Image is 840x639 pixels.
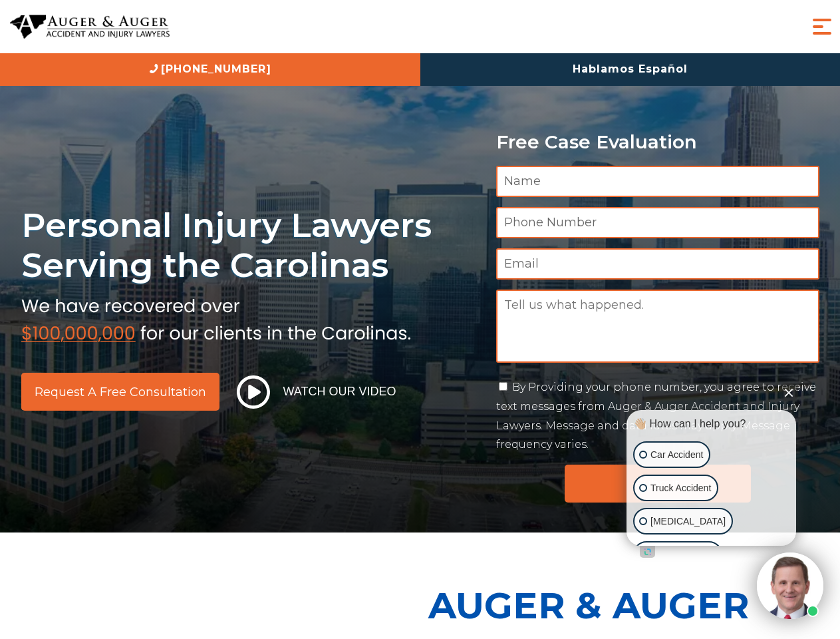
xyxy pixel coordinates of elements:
[496,207,819,238] input: Phone Number
[428,572,833,638] p: Auger & Auger
[496,166,819,197] input: Name
[21,292,411,343] img: sub text
[650,513,726,530] p: [MEDICAL_DATA]
[640,546,655,558] a: Open intaker chat
[35,386,206,398] span: Request a Free Consultation
[757,552,823,619] img: Intaker widget Avatar
[496,248,819,280] input: Email
[21,373,219,411] a: Request a Free Consultation
[809,13,835,40] button: Menu
[233,375,400,409] button: Watch Our Video
[21,205,480,286] h1: Personal Injury Lawyers Serving the Carolinas
[650,480,711,497] p: Truck Accident
[10,15,170,39] img: Auger & Auger Accident and Injury Lawyers Logo
[779,383,798,401] button: Close Intaker Chat Widget
[565,465,751,503] input: Submit
[650,447,703,463] p: Car Accident
[630,417,793,431] div: 👋🏼 How can I help you?
[496,381,816,451] label: By Providing your phone number, you agree to receive text messages from Auger & Auger Accident an...
[496,132,819,152] p: Free Case Evaluation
